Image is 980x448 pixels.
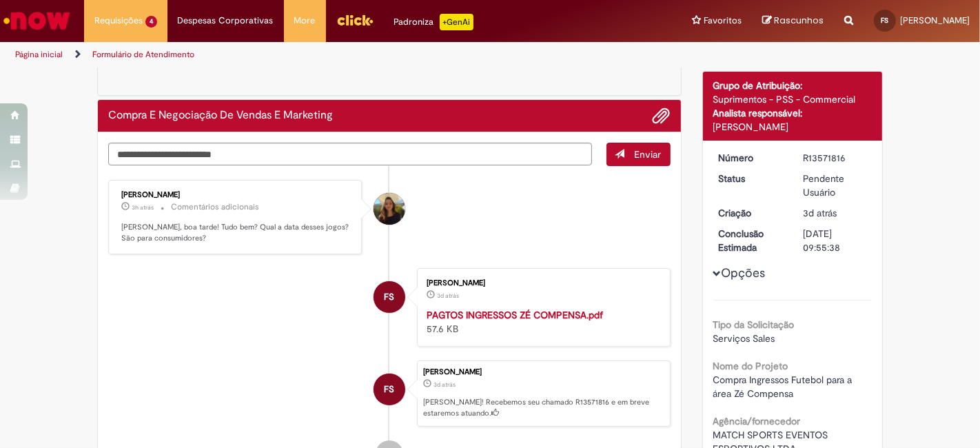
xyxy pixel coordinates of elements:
[294,14,316,28] span: More
[713,332,775,345] span: Serviços Sales
[704,14,742,28] span: Favoritos
[178,14,274,28] span: Despesas Corporativas
[1,7,72,34] img: ServiceNow
[713,318,795,331] b: Tipo da Solicitação
[384,281,394,314] span: FS
[762,14,824,28] a: Rascunhos
[374,193,405,225] div: Lara Moccio Breim Solera
[394,14,473,30] div: Padroniza
[708,206,793,220] dt: Criação
[423,368,663,376] div: [PERSON_NAME]
[713,106,872,120] div: Analista responsável:
[336,10,374,30] img: click_logo_yellow_360x200.png
[92,49,194,60] a: Formulário de Atendimento
[427,308,656,336] div: 57.6 KB
[423,397,663,418] p: [PERSON_NAME]! Recebemos seu chamado R13571816 e em breve estaremos atuando.
[653,107,671,125] button: Adicionar anexos
[437,292,459,300] span: 3d atrás
[713,415,801,427] b: Agência/fornecedor
[803,206,867,220] div: 26/09/2025 16:55:32
[713,79,872,92] div: Grupo de Atribuição:
[774,14,824,27] span: Rascunhos
[94,14,143,28] span: Requisições
[803,227,867,254] div: [DATE] 09:55:38
[635,148,662,161] span: Enviar
[108,360,671,427] li: Fernanda Nascimento Spinola
[713,374,855,400] span: Compra Ingressos Futebol para a área Zé Compensa
[433,380,456,389] span: 3d atrás
[713,360,788,372] b: Nome do Projeto
[606,143,671,166] button: Enviar
[374,281,405,313] div: Fernanda Nascimento Spinola
[15,49,63,60] a: Página inicial
[713,92,872,106] div: Suprimentos - PSS - Commercial
[108,110,333,122] h2: Compra E Negociação De Vendas E Marketing Histórico de tíquete
[427,309,603,321] a: PAGTOS INGRESSOS ZÉ COMPENSA.pdf
[108,143,592,165] textarea: Digite sua mensagem aqui...
[440,14,473,30] p: +GenAi
[145,16,157,28] span: 4
[132,203,154,212] span: 3h atrás
[803,151,867,165] div: R13571816
[374,374,405,405] div: Fernanda Nascimento Spinola
[708,172,793,185] dt: Status
[384,373,394,406] span: FS
[803,207,837,219] span: 3d atrás
[708,151,793,165] dt: Número
[803,207,837,219] time: 26/09/2025 16:55:32
[427,279,656,287] div: [PERSON_NAME]
[121,222,351,243] p: [PERSON_NAME], boa tarde! Tudo bem? Qual a data desses jogos? São para consumidores?
[132,203,154,212] time: 29/09/2025 10:50:51
[881,16,889,25] span: FS
[10,42,643,68] ul: Trilhas de página
[803,172,867,199] div: Pendente Usuário
[708,227,793,254] dt: Conclusão Estimada
[433,380,456,389] time: 26/09/2025 16:55:32
[171,201,259,213] small: Comentários adicionais
[713,120,872,134] div: [PERSON_NAME]
[437,292,459,300] time: 26/09/2025 16:55:27
[121,191,351,199] div: [PERSON_NAME]
[900,14,970,26] span: [PERSON_NAME]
